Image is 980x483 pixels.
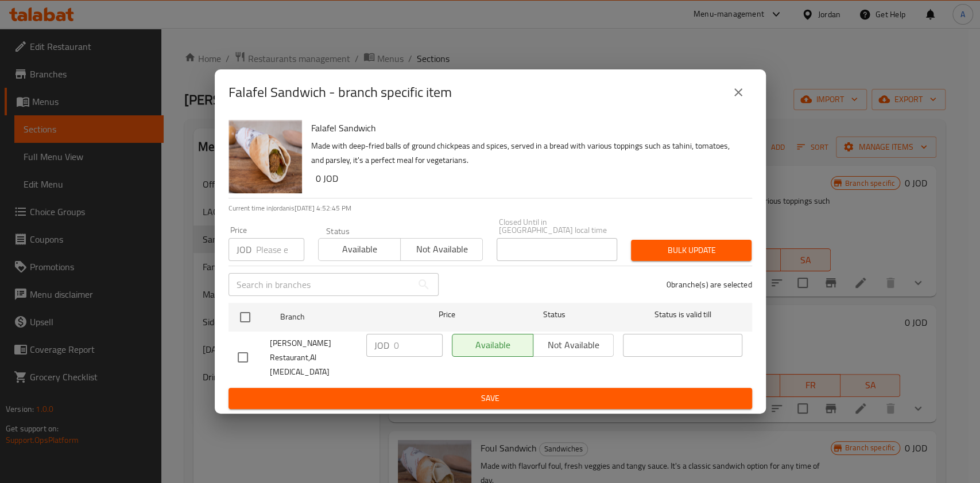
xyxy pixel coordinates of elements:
[318,238,401,261] button: Available
[725,79,752,106] button: close
[270,336,357,379] span: [PERSON_NAME] Restaurant,Al [MEDICAL_DATA]
[228,83,452,102] h2: Falafel Sandwich - branch specific item
[323,241,396,258] span: Available
[667,279,752,290] p: 0 branche(s) are selected
[405,241,478,258] span: Not available
[228,120,302,193] img: Falafel Sandwich
[311,139,743,168] p: Made with deep-fried balls of ground chickpeas and spices, served in a bread with various topping...
[394,334,443,357] input: Please enter price
[237,243,251,256] p: JOD
[311,120,743,136] h6: Falafel Sandwich
[494,307,614,322] span: Status
[280,310,400,324] span: Branch
[256,238,304,261] input: Please enter price
[228,388,752,409] button: Save
[316,170,743,186] h6: 0 JOD
[409,307,485,322] span: Price
[228,273,412,296] input: Search in branches
[400,238,483,261] button: Not available
[640,243,742,258] span: Bulk update
[238,391,743,406] span: Save
[374,338,389,352] p: JOD
[623,307,742,322] span: Status is valid till
[228,203,752,213] p: Current time in Jordan is [DATE] 4:52:45 PM
[631,240,752,261] button: Bulk update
